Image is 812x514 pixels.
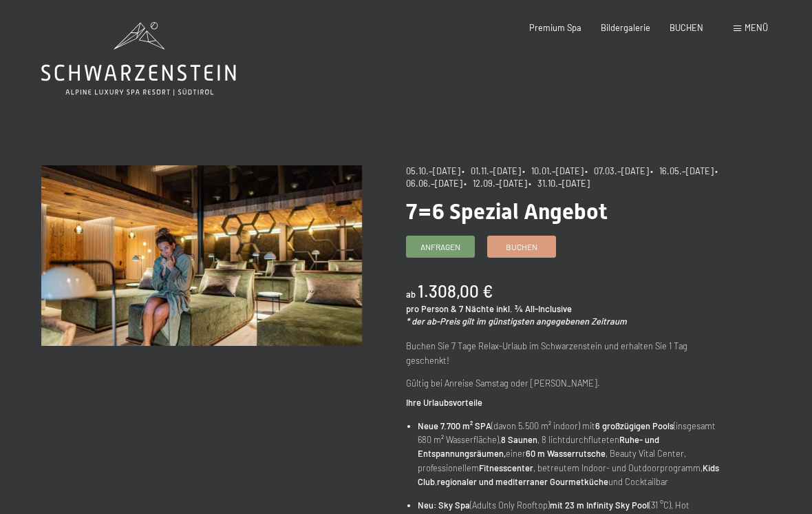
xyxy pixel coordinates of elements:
[650,165,714,176] span: • 16.05.–[DATE]
[406,376,727,390] p: Gültig bei Anreise Samstag oder [PERSON_NAME].
[522,165,584,176] span: • 10.01.–[DATE]
[406,303,457,314] span: pro Person &
[406,316,627,327] em: * der ab-Preis gilt im günstigsten angegebenen Zeitraum
[464,178,527,189] span: • 12.09.–[DATE]
[41,165,362,346] img: 7=6 Spezial Angebot
[406,165,460,176] span: 05.10.–[DATE]
[528,178,590,189] span: • 31.10.–[DATE]
[550,500,649,511] strong: mit 23 m Infinity Sky Pool
[601,22,650,33] a: Bildergalerie
[529,22,581,33] a: Premium Spa
[418,500,470,511] strong: Neu: Sky Spa
[407,236,474,257] a: Anfragen
[406,339,727,367] p: Buchen Sie 7 Tage Relax-Urlaub im Schwarzenstein und erhalten Sie 1 Tag geschenkt!
[406,289,416,300] span: ab
[418,419,727,489] li: (davon 5.500 m² indoor) mit (insgesamt 680 m² Wasserfläche), , 8 lichtdurchfluteten einer , Beaut...
[418,420,491,431] strong: Neue 7.700 m² SPA
[437,476,608,487] strong: regionaler und mediterraner Gourmetküche
[595,420,674,431] strong: 6 großzügigen Pools
[501,434,537,445] strong: 8 Saunen
[479,462,533,473] strong: Fitnesscenter
[459,303,494,314] span: 7 Nächte
[526,448,606,459] strong: 60 m Wasserrutsche
[496,303,572,314] span: inkl. ¾ All-Inclusive
[406,198,608,225] span: 7=6 Spezial Angebot
[506,241,537,253] span: Buchen
[670,22,703,33] a: BUCHEN
[420,241,460,253] span: Anfragen
[406,165,722,189] span: • 06.06.–[DATE]
[745,22,768,33] span: Menü
[462,165,521,176] span: • 01.11.–[DATE]
[488,236,555,257] a: Buchen
[585,165,649,176] span: • 07.03.–[DATE]
[418,281,493,301] b: 1.308,00 €
[406,397,482,408] strong: Ihre Urlaubsvorteile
